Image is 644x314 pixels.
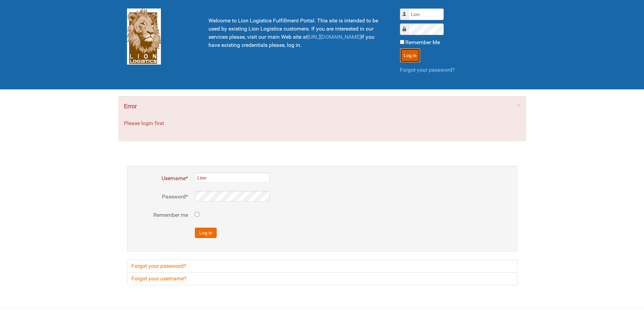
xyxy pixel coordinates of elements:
[195,228,217,238] button: Log in
[405,38,440,47] label: Remember Me
[408,8,444,20] input: Username
[208,17,383,49] p: Welcome to Lion Logistics Fulfillment Portal. This site is intended to be used by existing Lion L...
[124,119,520,127] p: Please login first
[127,272,517,285] a: Forgot your username?
[127,260,517,273] a: Forgot your password?
[134,193,188,201] label: Password
[400,48,420,63] button: Log in
[127,8,161,65] img: Lion Logistics
[308,34,361,40] a: [URL][DOMAIN_NAME]
[517,102,520,108] a: ×
[400,67,455,73] a: Forgot your password?
[127,33,161,39] a: Lion Logistics
[124,102,520,111] h4: Error
[134,174,188,182] label: Username
[134,211,188,219] label: Remember me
